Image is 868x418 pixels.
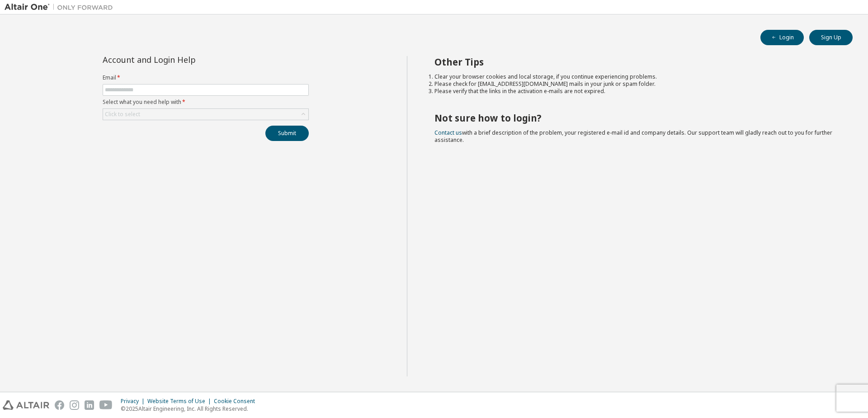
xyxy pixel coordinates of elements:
img: altair_logo.svg [3,400,49,410]
img: linkedin.svg [85,400,94,410]
div: Click to select [105,111,140,118]
div: Website Terms of Use [147,398,214,405]
img: facebook.svg [55,400,64,410]
li: Clear your browser cookies and local storage, if you continue experiencing problems. [434,73,837,80]
img: instagram.svg [70,400,79,410]
img: Altair One [5,3,118,12]
button: Submit [265,126,309,141]
label: Select what you need help with [103,99,309,106]
div: Privacy [121,398,147,405]
a: Contact us [434,129,462,136]
div: Account and Login Help [103,56,268,63]
label: Email [103,74,309,81]
span: with a brief description of the problem, your registered e-mail id and company details. Our suppo... [434,129,832,144]
button: Login [760,30,804,45]
li: Please verify that the links in the activation e-mails are not expired. [434,88,837,95]
p: © 2025 Altair Engineering, Inc. All Rights Reserved. [121,405,260,413]
div: Cookie Consent [214,398,260,405]
div: Click to select [103,109,308,120]
li: Please check for [EMAIL_ADDRESS][DOMAIN_NAME] mails in your junk or spam folder. [434,80,837,88]
img: youtube.svg [99,400,113,410]
h2: Not sure how to login? [434,112,837,124]
button: Sign Up [809,30,853,45]
h2: Other Tips [434,56,837,68]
